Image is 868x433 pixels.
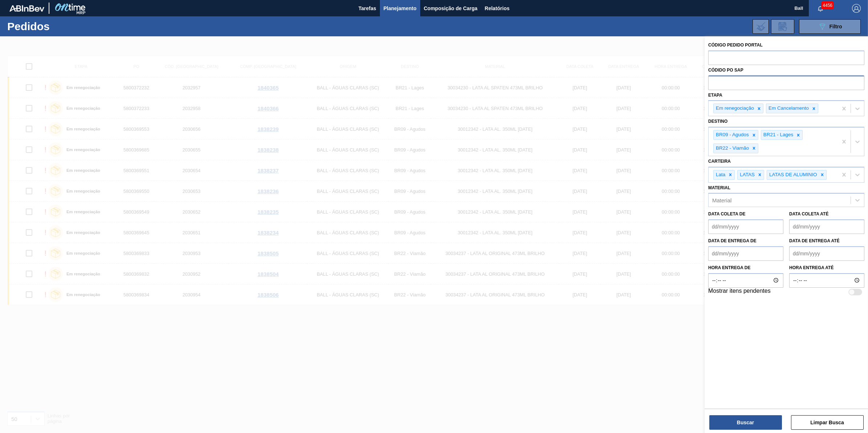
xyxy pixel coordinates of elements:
[708,288,771,296] label: Mostrar itens pendentes
[789,246,864,261] input: dd/mm/yyyy
[708,263,783,273] label: Hora entrega de
[708,246,783,261] input: dd/mm/yyyy
[767,170,818,179] div: LATAS DE ALUMINIO
[708,43,763,48] label: Código Pedido Portal
[830,24,842,29] span: Filtro
[714,144,750,153] div: BR22 - Viamão
[424,4,478,13] span: Composição de Carga
[714,104,755,113] div: Em renegociação
[708,93,722,98] label: Etapa
[789,238,840,243] label: Data de Entrega até
[708,211,745,216] label: Data coleta de
[485,4,510,13] span: Relatórios
[708,219,783,234] input: dd/mm/yyyy
[708,68,743,73] label: Códido PO SAP
[852,4,861,13] img: Logout
[384,4,417,13] span: Planejamento
[9,5,44,12] img: TNhmsLtSVTkK8tSr43FrP2fwEKptu5GPRR3wAAAABJRU5ErkJggg==
[712,197,731,203] div: Material
[771,19,794,34] div: Solicitação de Revisão de Pedidos
[7,22,119,31] h1: Pedidos
[809,3,832,13] button: Notificações
[789,263,864,273] label: Hora entrega até
[708,185,730,190] label: Material
[708,119,727,124] label: Destino
[789,219,864,234] input: dd/mm/yyyy
[708,159,731,164] label: Carteira
[761,130,795,139] div: BR21 - Lages
[358,4,376,13] span: Tarefas
[708,238,757,243] label: Data de Entrega de
[821,1,834,9] span: 4456
[753,19,769,34] div: Importar Negociações dos Pedidos
[738,170,756,179] div: LATAS
[766,104,810,113] div: Em Cancelamento
[799,19,861,34] button: Filtro
[789,211,828,216] label: Data coleta até
[714,130,750,139] div: BR09 - Agudos
[714,170,726,179] div: Lata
